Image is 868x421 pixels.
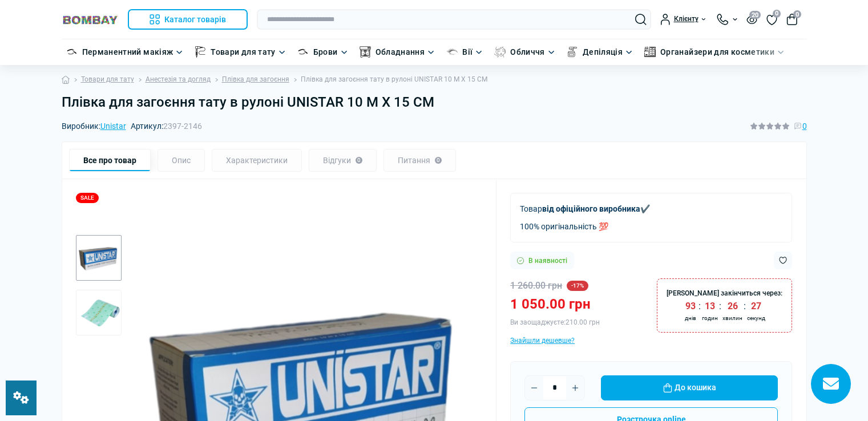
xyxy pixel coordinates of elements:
div: 26 [726,299,740,314]
nav: breadcrumb [62,65,807,94]
a: Перманентний макіяж [82,46,173,58]
button: Wishlist button [774,252,792,269]
a: Плівка для загоєння [222,74,289,85]
button: 20 [746,14,757,24]
div: Все про товар [69,149,151,172]
button: 0 [786,14,798,25]
span: 1 050.00 грн [510,296,591,312]
div: В наявності [510,252,574,269]
li: Плівка для загоєння тату в рулоні UNISTAR 10 M X 15 CM [289,74,487,85]
span: 210.00 грн [566,318,600,326]
div: 2 / 2 [76,290,122,335]
span: хвилин [722,314,742,323]
a: Брови [313,46,338,58]
img: Депіляція [567,46,578,58]
div: : [742,299,747,314]
span: 0 [802,120,807,132]
img: Товари для тату [195,46,206,58]
span: секунд [747,314,765,323]
div: Характеристики [212,149,302,172]
div: Питання [383,149,456,172]
a: Депіляція [583,46,623,58]
div: : [697,299,702,314]
a: Товари для тату [81,74,134,85]
span: Артикул: [131,122,202,130]
img: BOMBAY [62,14,119,25]
button: Minus [525,379,543,397]
div: 93 [684,299,697,314]
a: Обличчя [510,46,545,58]
button: Каталог товарів [128,9,248,30]
img: Органайзери для косметики [644,46,656,58]
div: 27 [749,299,763,314]
div: 13 [703,299,717,314]
input: Quantity [543,376,566,400]
button: Search [635,14,647,25]
div: SALE [76,193,99,203]
div: : [718,299,722,314]
div: Ви заощаджуєте: [510,317,600,328]
h1: Плівка для загоєння тату в рулоні UNISTAR 10 M X 15 CM [62,94,807,111]
a: Анестезія та догляд [146,74,211,85]
span: Знайшли дешевше? [510,337,575,345]
img: Перманентний макіяж [66,46,78,58]
img: Плівка для загоєння тату в рулоні UNISTAR 10 M X 15 CM [76,290,122,335]
button: До кошика [601,375,778,400]
p: Товар ✔️ [520,203,650,215]
span: годин [702,314,718,323]
img: Обличчя [494,46,506,58]
span: 20 [749,11,761,19]
a: Вії [462,46,473,58]
a: Органайзери для косметики [660,46,774,58]
span: 2397-2146 [163,122,202,131]
a: Товари для тату [211,46,275,58]
img: Вії [446,46,458,58]
span: Виробник: [62,122,126,130]
img: Обладнання [360,46,371,58]
a: 0 [766,13,777,26]
div: Опис [158,149,205,172]
img: Брови [297,46,309,58]
div: [PERSON_NAME] закінчиться через: [667,288,782,299]
img: Плівка для загоєння тату в рулоні UNISTAR 10 M X 15 CM [76,235,122,281]
p: 100% оригінальність 💯 [520,220,650,233]
div: Відгуки [309,149,377,172]
span: днів [685,314,696,323]
a: Unistar [100,122,126,131]
div: 1 / 2 [76,235,122,281]
span: 0 [793,10,801,18]
a: Обладнання [376,46,425,58]
b: від офіційного виробника [542,204,640,213]
button: Plus [566,379,584,397]
span: 1 260.00 грн [510,280,562,291]
span: 0 [773,10,781,18]
div: -17% [567,281,588,291]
